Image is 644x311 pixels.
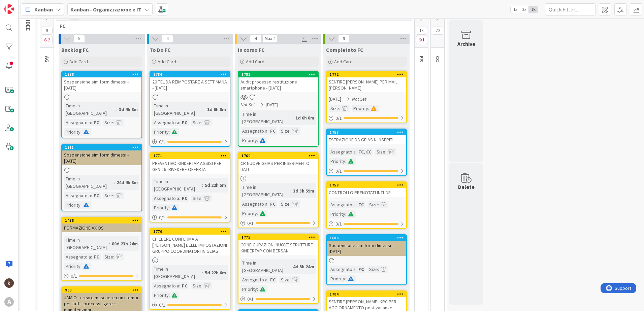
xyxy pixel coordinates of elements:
a: 1778Sospensione sim form dimessi - [DATE]Time in [GEOGRAPHIC_DATA]:3d 4h 8mAssegnato a:FCSize:Pri... [61,71,142,138]
div: Priority [329,275,345,282]
span: 4 [250,35,261,43]
div: Time in [GEOGRAPHIC_DATA] [64,175,114,190]
span: : [179,282,180,289]
div: FC [268,127,277,135]
span: 1x [511,6,520,13]
i: Not Set [240,102,255,108]
div: FORMAZIONE AXIOS [62,223,141,232]
div: 1769 [241,153,318,158]
div: 0/1 [327,220,406,228]
div: 1704 [330,292,406,297]
div: 1783Audit processo restituzione smartphone - [DATE] [238,71,318,92]
span: : [378,201,379,208]
div: 1478 [62,217,141,223]
div: 1478 [65,218,141,223]
span: : [179,195,180,202]
span: : [290,263,291,270]
div: 1772 [330,72,406,77]
div: 1784 [153,72,230,77]
div: 0/1 [327,167,406,175]
div: 1778 [65,72,141,77]
div: CONTROLLO PRENOTATI INTUNE [327,188,406,197]
div: 1686 [330,236,406,240]
div: 1778Sospensione sim form dimessi - [DATE] [62,71,141,92]
span: FC [60,23,404,29]
span: 9 [41,27,53,35]
div: Time in [GEOGRAPHIC_DATA] [152,102,204,117]
div: CHIEDERE CONFERMA A [PERSON_NAME] DELLE IMPOSTAZIONI GRUPPO COORDINATORI IN GEIAS [150,235,230,255]
span: Backlog FC [61,46,89,53]
div: 1757ESTRAZIONE DA GEIAS N INSERITI [327,129,406,144]
div: 1478FORMAZIONE AXIOS [62,217,141,232]
span: : [204,106,205,113]
div: FC [357,201,365,208]
div: 4d 5h 24m [291,263,316,270]
div: 1d 6h 8m [294,114,316,122]
div: Size [191,282,201,289]
span: Completato FC [326,46,363,53]
div: 80d 23h 24m [110,240,139,247]
div: 0/1 [150,301,230,309]
span: : [356,148,357,155]
a: 1771PREVENTIVO KINDERTAP ASSISI PER GEN 26 -RIVEDERE OFFERTATime in [GEOGRAPHIC_DATA]:5d 22h 5mAs... [150,152,230,222]
a: 1758CONTROLLO PRENOTATI INTUNEAssegnato a:FCSize:Priority:0/1 [326,181,407,229]
span: In corso FC [238,46,265,53]
div: Time in [GEOGRAPHIC_DATA] [240,183,290,198]
span: : [378,266,379,273]
div: 1771PREVENTIVO KINDERTAP ASSISI PER GEN 26 -RIVEDERE OFFERTA [150,153,230,174]
span: : [91,253,92,261]
span: Support [14,1,31,9]
span: : [91,119,92,126]
div: 1771 [150,153,230,159]
div: 0/1 [150,213,230,222]
div: 0/1 [238,219,318,228]
span: : [267,200,268,208]
div: ESTRAZIONE DA GEIAS N INSERITI [327,135,406,144]
a: 1783Audit processo restituzione smartphone - [DATE]Not Set[DATE]Time in [GEOGRAPHIC_DATA]:1d 6h 8... [238,71,319,147]
span: 1 [416,36,427,44]
div: Size [279,127,290,135]
a: 1478FORMAZIONE AXIOSTime in [GEOGRAPHIC_DATA]:80d 23h 24mAssegnato a:FCSize:Priority:0/1 [61,217,142,281]
div: Archive [457,40,475,48]
span: : [290,187,291,195]
span: : [345,158,346,165]
div: Assegnato a [329,148,356,155]
div: 0/1 [327,114,406,123]
span: 0 / 1 [247,296,254,303]
div: 1772SENTIRE [PERSON_NAME] PER MAIL [PERSON_NAME] [327,71,406,92]
div: Assegnato a [329,266,356,273]
div: 24d 4h 8m [115,179,139,186]
div: Priority [64,201,80,209]
span: : [114,179,115,186]
span: 0 / 1 [335,115,342,122]
div: FC [180,282,189,289]
div: 1758 [330,183,406,187]
span: : [293,114,294,122]
span: Add Card... [334,59,356,65]
span: : [169,291,170,299]
div: FC [92,253,101,261]
div: 1775 [241,235,318,240]
div: 1686Sospensione sim form dimessi - [DATE] [327,235,406,256]
div: Sospensione sim form dimessi - [DATE] [62,77,141,92]
b: Kanban - Organizzazione e IT [70,6,141,13]
span: Kanban [34,5,53,13]
div: Assegnato a [152,119,179,126]
span: : [368,105,369,112]
a: 1757ESTRAZIONE DA GEIAS N INSERITIAssegnato a:FC, CCSize:Priority:0/1 [326,129,407,176]
div: Time in [GEOGRAPHIC_DATA] [152,178,202,193]
span: : [345,275,346,282]
span: : [113,119,114,126]
div: 1783 [241,72,318,77]
div: 960 [62,287,141,293]
div: FC [92,192,101,199]
div: 0/1 [238,295,318,303]
div: Time in [GEOGRAPHIC_DATA] [64,236,109,251]
div: Priority [64,128,80,136]
div: Priority [329,158,345,165]
div: A [4,297,14,307]
a: 1775CONFIGURAZIONI NUOVE STRUTTURE KINDERTAP CON BERSANTime in [GEOGRAPHIC_DATA]:4d 5h 24mAssegna... [238,234,319,304]
span: 2 [41,36,53,44]
div: Priority [240,210,257,217]
span: 18 [416,27,427,35]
